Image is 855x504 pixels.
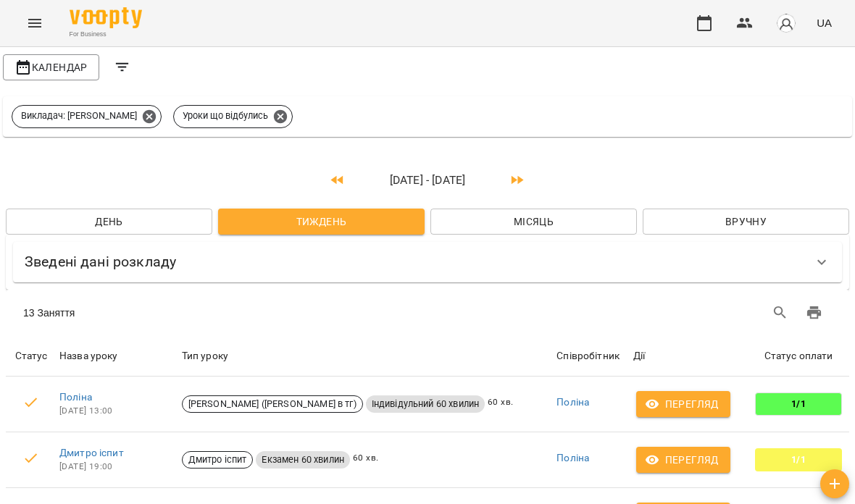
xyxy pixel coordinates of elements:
span: Перегляд [648,451,719,469]
button: Друк [797,295,832,330]
button: Перегляд [636,447,730,473]
button: Перегляд [636,391,730,417]
img: Voopty Logo [70,7,142,28]
span: Екзамен 60 хвилин [256,453,350,466]
span: [DATE] 19:00 [59,460,176,474]
div: Викладач: [PERSON_NAME] [12,105,162,128]
h6: Зведені дані розкладу [25,251,176,273]
span: Місяць [442,213,625,230]
div: 13 Заняття [23,306,419,320]
button: Вручну [643,209,849,235]
a: Поліна [556,451,589,466]
div: Table Toolbar [6,290,849,336]
a: Дмитро іспит [59,447,124,458]
button: Search [763,295,798,330]
span: Дмитро іспит [183,453,253,466]
button: Місяць [430,209,637,235]
button: UA [811,9,838,36]
a: Поліна [59,391,92,403]
div: Назва уроку [59,348,176,365]
span: Уроки що відбулись [174,109,277,122]
span: [PERSON_NAME] ([PERSON_NAME] в тг) [183,398,362,411]
button: Menu [17,6,52,41]
button: Створити урок [820,469,849,498]
button: Тиждень [218,209,425,235]
span: UA [817,15,832,30]
div: Зведені дані розкладу [13,242,842,282]
div: Співробітник [556,348,627,365]
span: Календар [14,59,88,76]
span: 1/1 [785,398,811,411]
span: Тиждень [230,213,413,230]
span: День [17,213,201,230]
span: Індивідульний 60 хвилин [366,398,485,411]
p: [DATE] - [DATE] [355,172,500,189]
div: Статус оплати [751,348,846,365]
span: Вручну [654,213,838,230]
span: Викладач: [PERSON_NAME] [12,109,146,122]
button: День [6,209,212,235]
span: [DATE] 13:00 [59,404,176,419]
span: 1/1 [785,453,811,466]
a: Поліна [556,395,589,410]
div: Дії [633,348,745,365]
span: 60 хв. [353,451,378,469]
span: 60 хв. [488,395,513,413]
div: Статус [7,348,56,365]
button: Календар [3,54,99,80]
img: avatar_s.png [776,13,796,33]
button: Filters [105,50,140,85]
span: For Business [70,30,142,39]
div: Тип уроку [182,348,551,365]
div: Уроки що відбулись [173,105,293,128]
span: Перегляд [648,395,719,413]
